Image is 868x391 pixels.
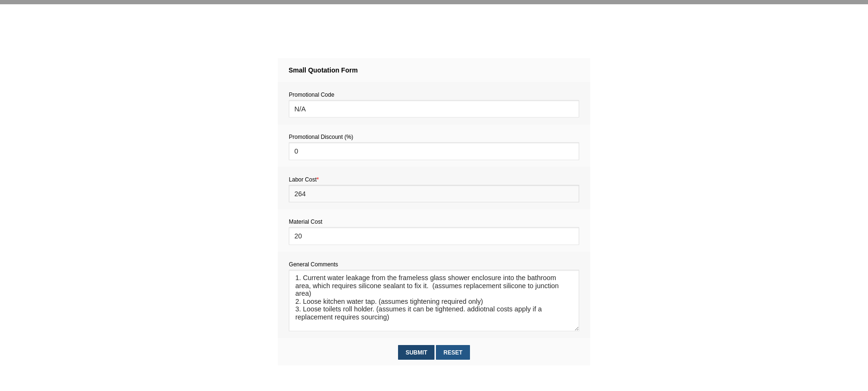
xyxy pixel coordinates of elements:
span: Promotional Code [289,91,334,98]
input: EX: 300 [289,227,579,245]
span: General Comments [289,261,338,268]
input: EX: 30 [289,185,579,202]
strong: Small Quotation Form [289,66,358,74]
span: Promotional Discount (%) [289,134,353,140]
input: Submit [398,345,434,360]
span: Labor Cost [289,176,319,183]
span: Material Cost [289,218,322,225]
input: Reset [436,345,469,360]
